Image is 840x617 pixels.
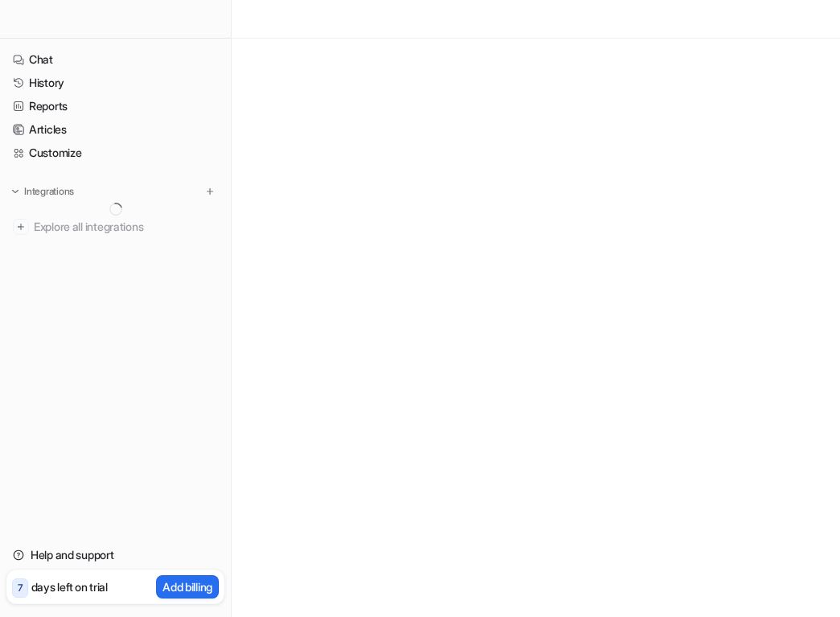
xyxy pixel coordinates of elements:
a: History [6,72,224,94]
a: Reports [6,95,224,117]
p: 7 [18,581,23,595]
p: days left on trial [31,578,108,595]
img: explore all integrations [13,219,29,235]
img: menu_add.svg [204,186,216,197]
a: Explore all integrations [6,216,224,238]
a: Chat [6,48,224,71]
button: Add billing [156,575,219,598]
a: Articles [6,118,224,141]
span: Explore all integrations [34,214,218,240]
p: Integrations [24,185,74,198]
a: Customize [6,142,224,164]
a: Help and support [6,544,224,566]
img: expand menu [10,186,21,197]
p: Add billing [163,578,212,595]
button: Integrations [6,183,79,199]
